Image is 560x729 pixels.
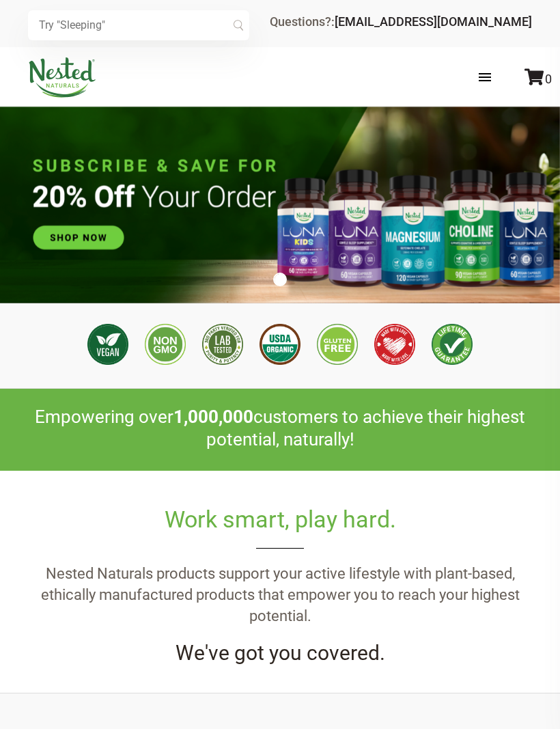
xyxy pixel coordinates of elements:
button: 1 of 1 [273,273,287,286]
img: Non GMO [145,324,186,365]
a: 0 [524,72,552,86]
span: 0 [545,72,552,86]
img: 3rd Party Lab Tested [202,324,243,365]
img: Gluten Free [317,324,358,365]
h2: Work smart, play hard. [28,505,532,549]
h2: Empowering over customers to achieve their highest potential, naturally! [28,406,532,450]
img: USDA Organic [260,324,300,365]
span: 1,000,000 [173,407,253,427]
img: Nested Naturals [28,57,96,98]
div: Questions?: [270,16,532,28]
a: [EMAIL_ADDRESS][DOMAIN_NAME] [335,14,532,29]
img: Made with Love [374,324,415,365]
input: Try "Sleeping" [28,10,249,40]
img: Lifetime Guarantee [432,324,473,365]
h4: We've got you covered. [28,642,532,665]
p: Nested Naturals products support your active lifestyle with plant-based, ethically manufactured p... [28,564,532,627]
img: Vegan [87,324,128,365]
